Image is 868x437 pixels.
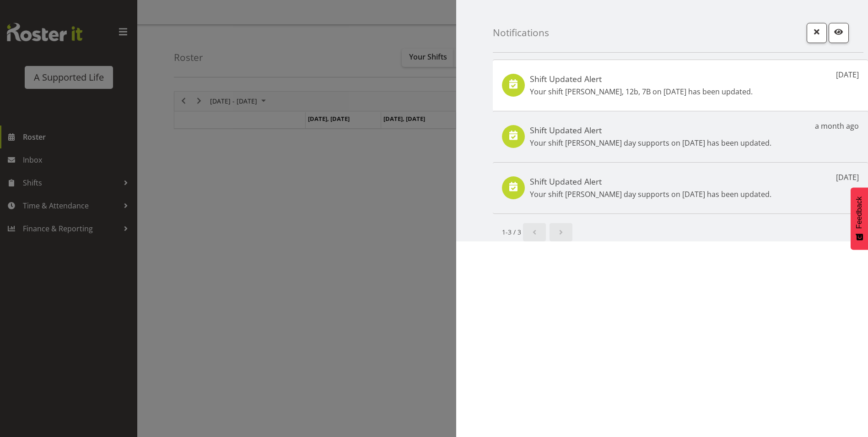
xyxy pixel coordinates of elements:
button: Feedback - Show survey [851,187,868,250]
p: Your shift [PERSON_NAME] day supports on [DATE] has been updated. [530,137,771,148]
p: Your shift [PERSON_NAME], 12b, 7B on [DATE] has been updated. [530,86,753,97]
a: Next page [550,223,572,241]
p: [DATE] [836,69,859,80]
h5: Shift Updated Alert [530,74,753,84]
p: [DATE] [836,172,859,183]
h5: Shift Updated Alert [530,125,771,135]
small: 1-3 / 3 [502,227,521,237]
h5: Shift Updated Alert [530,176,771,186]
h4: Notifications [493,27,549,38]
button: Close [807,23,827,43]
span: Feedback [855,197,863,229]
p: Your shift [PERSON_NAME] day supports on [DATE] has been updated. [530,189,771,200]
p: a month ago [815,120,859,131]
a: Previous page [523,223,546,241]
button: Mark as read [829,23,849,43]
